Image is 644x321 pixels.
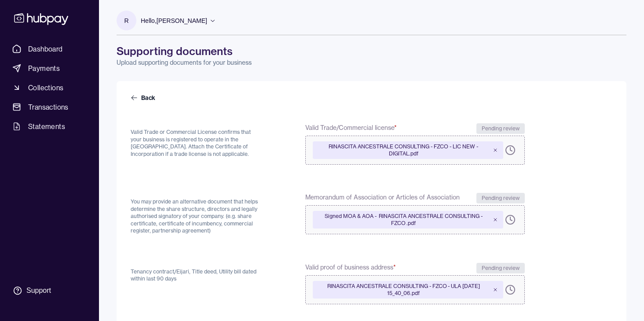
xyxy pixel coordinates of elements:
[318,283,489,297] span: RINASCITA ANCESTRALE CONSULTING - FZCO - ULA [DATE] 15_40_06.pdf
[305,193,460,203] span: Memorandum of Association or Articles of Association
[9,99,90,115] a: Transactions
[318,143,489,157] span: RINASCITA ANCESTRALE CONSULTING - FZCO - LIC NEW - DIGITAL.pdf
[131,268,263,283] p: Tenancy contract/Eijari, Title deed, Utility bill dated within last 90 days
[476,263,525,273] div: Pending review
[9,41,90,57] a: Dashboard
[9,80,90,96] a: Collections
[131,198,263,235] p: You may provide an alternative document that helps determine the share structure, directors and l...
[117,44,626,58] h1: Supporting documents
[28,63,60,74] span: Payments
[28,102,69,112] span: Transactions
[305,263,396,273] span: Valid proof of business address
[9,60,90,76] a: Payments
[117,58,626,67] p: Upload supporting documents for your business
[305,123,397,134] span: Valid Trade/Commercial license
[28,121,65,132] span: Statements
[26,286,51,295] div: Support
[476,123,525,134] div: Pending review
[124,16,128,26] p: R
[28,44,63,54] span: Dashboard
[141,16,207,26] p: Hello, [PERSON_NAME]
[318,213,489,227] span: Signed MOA & AOA - RINASCITA ANCESTRALE CONSULTING - FZCO .pdf
[131,129,263,158] p: Valid Trade or Commercial License confirms that your business is registered to operate in the [GE...
[9,118,90,134] a: Statements
[28,82,63,93] span: Collections
[476,193,525,203] div: Pending review
[9,281,90,300] a: Support
[131,93,157,102] a: Back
